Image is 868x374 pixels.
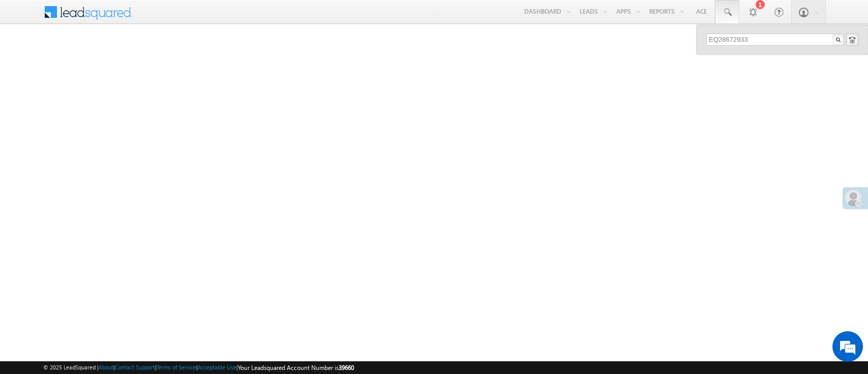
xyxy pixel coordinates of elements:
[43,363,354,372] span: © 2025 LeadSquared | | | | |
[157,364,196,370] a: Terms of Service
[339,364,354,371] span: 39660
[198,364,236,370] a: Acceptable Use
[115,364,155,370] a: Contact Support
[238,364,354,371] span: Your Leadsquared Account Number is
[99,364,113,370] a: About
